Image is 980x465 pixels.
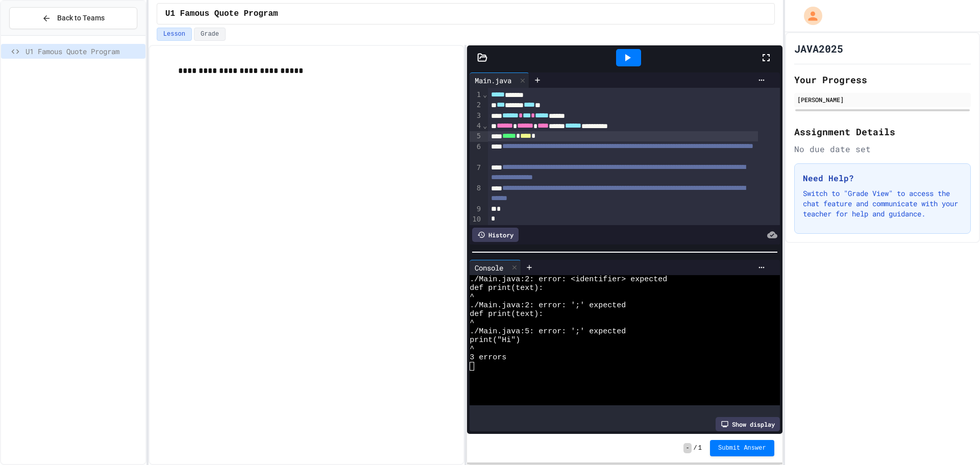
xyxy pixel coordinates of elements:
button: Lesson [157,28,192,41]
span: ^ [470,292,474,301]
span: 3 errors [470,353,506,362]
span: Back to Teams [57,13,105,23]
span: ^ [470,345,474,353]
div: Console [470,260,521,275]
div: 2 [470,100,482,110]
button: Back to Teams [9,7,137,29]
div: 4 [470,121,482,131]
div: 5 [470,131,482,141]
h2: Assignment Details [794,125,971,139]
div: 6 [470,142,482,163]
div: Show display [716,417,780,431]
span: - [683,443,691,453]
span: def print(text): [470,310,543,319]
div: Console [470,262,508,273]
div: History [472,228,519,242]
div: 1 [470,90,482,100]
div: Main.java [470,72,529,88]
div: Main.java [470,75,517,86]
p: Switch to "Grade View" to access the chat feature and communicate with your teacher for help and ... [803,188,962,219]
div: My Account [793,4,825,28]
div: 3 [470,111,482,121]
span: Submit Answer [718,444,766,452]
h1: JAVA2025 [794,41,843,56]
div: [PERSON_NAME] [797,95,968,104]
span: / [694,444,697,452]
span: U1 Famous Quote Program [26,46,141,57]
div: 10 [470,214,482,225]
button: Submit Answer [710,440,774,456]
h2: Your Progress [794,72,971,87]
div: 8 [470,183,482,204]
div: 7 [470,163,482,184]
span: ./Main.java:2: error: <identifier> expected [470,275,667,284]
div: No due date set [794,143,971,155]
div: 9 [470,204,482,214]
span: Fold line [482,90,487,99]
span: def print(text): [470,284,543,292]
span: Fold line [482,121,487,130]
span: ./Main.java:2: error: ';' expected [470,301,626,310]
button: Grade [194,28,226,41]
span: ./Main.java:5: error: ';' expected [470,327,626,336]
span: U1 Famous Quote Program [165,8,278,20]
span: ^ [470,319,474,327]
span: print("Hi") [470,336,520,345]
h3: Need Help? [803,172,962,184]
span: 1 [698,444,702,452]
